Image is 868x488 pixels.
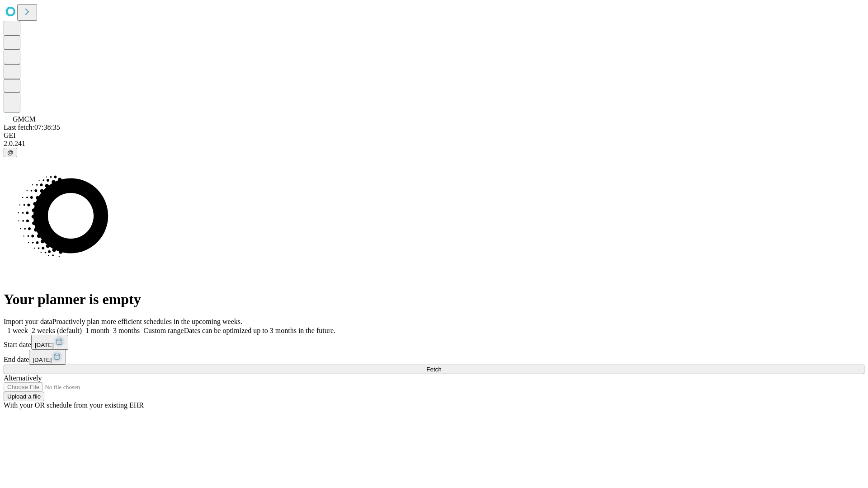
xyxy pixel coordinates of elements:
[85,327,109,334] span: 1 month
[4,335,864,350] div: Start date
[4,148,17,157] button: @
[4,392,44,401] button: Upload a file
[31,335,68,350] button: [DATE]
[426,366,441,373] span: Fetch
[4,318,52,325] span: Import your data
[4,291,864,308] h1: Your planner is empty
[4,140,864,148] div: 2.0.241
[35,342,54,348] span: [DATE]
[32,327,82,334] span: 2 weeks (default)
[33,357,52,363] span: [DATE]
[52,318,242,325] span: Proactively plan more efficient schedules in the upcoming weeks.
[143,327,184,334] span: Custom range
[13,115,36,123] span: GMCM
[184,327,335,334] span: Dates can be optimized up to 3 months in the future.
[4,131,864,140] div: GEI
[4,365,864,374] button: Fetch
[7,327,28,334] span: 1 week
[7,149,14,156] span: @
[29,350,66,365] button: [DATE]
[4,123,60,131] span: Last fetch: 07:38:35
[4,350,864,365] div: End date
[4,401,144,409] span: With your OR schedule from your existing EHR
[4,374,42,382] span: Alternatively
[113,327,140,334] span: 3 months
